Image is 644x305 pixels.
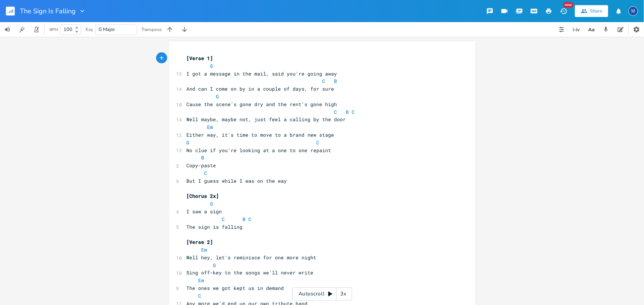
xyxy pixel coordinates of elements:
[187,70,337,77] span: I got a message in the mail, said you're going away
[141,27,162,32] div: Transpose
[575,5,608,17] button: Share
[187,147,331,154] span: No clue if you're looking at a one to one repaint
[556,4,571,18] button: New
[216,93,219,100] span: G
[346,109,349,115] span: B
[202,246,207,253] span: Em
[187,208,222,215] span: I saw a sign
[99,26,115,33] span: G Major
[187,292,323,299] span: ( ?)
[49,28,58,32] div: BPM
[337,287,350,301] div: 3x
[323,78,326,84] span: C
[352,109,355,115] span: C
[334,109,337,115] span: C
[210,200,213,207] span: G
[628,3,638,20] button: M
[628,6,638,16] div: Mark Berman
[187,254,317,261] span: Well hey, let's reminisce for one more night
[317,139,320,146] span: C
[199,277,204,284] span: Em
[187,162,216,169] span: Copy-paste
[199,292,202,299] span: C
[249,216,252,222] span: C
[564,2,573,8] div: New
[187,239,213,245] span: [Verse 2]
[222,216,225,222] span: C
[20,8,76,14] span: The Sign Is Falling
[204,170,207,176] span: C
[187,55,213,62] span: [Verse 1]
[590,8,602,14] div: Share
[334,78,337,84] span: B
[86,27,93,32] div: Key
[187,285,284,291] span: The ones we got kept us in demand
[187,85,334,92] span: And can I come on by in a couple of days, for sure
[187,193,219,199] span: [Chorus 2x]
[210,63,213,69] span: G
[187,101,337,108] span: Cause the scene's gone dry and the rent's gone high
[187,178,287,184] span: But I guess while I was on the way
[187,269,314,276] span: Sing off-key to the songs we'll never write
[292,287,352,301] div: Autoscroll
[213,262,216,269] span: G
[187,224,243,230] span: The sign is falling
[243,216,246,222] span: B
[187,132,334,138] span: Either way, it's time to move to a brand new stage
[207,124,213,130] span: Em
[187,139,190,146] span: G
[187,116,346,123] span: Well maybe, maybe not, just feel a calling by the door
[202,154,204,161] span: B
